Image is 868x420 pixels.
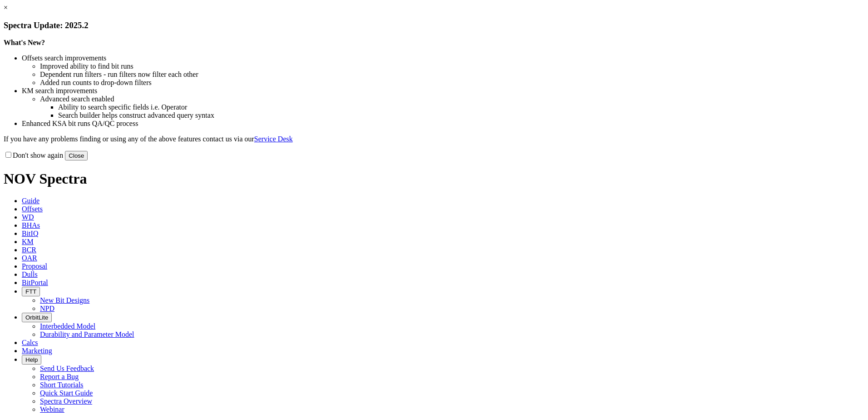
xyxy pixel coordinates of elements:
span: BCR [22,246,36,254]
a: Webinar [40,405,64,413]
a: Report a Bug [40,373,79,380]
span: Calcs [22,339,38,346]
span: WD [22,213,34,221]
h1: NOV Spectra [4,170,864,187]
li: Offsets search improvements [22,54,864,62]
li: Search builder helps construct advanced query syntax [58,111,864,120]
p: If you have any problems finding or using any of the above features contact us via our [4,135,864,143]
span: OrbitLite [25,314,48,321]
li: KM search improvements [22,87,864,95]
a: × [4,4,8,11]
a: New Bit Designs [40,296,89,304]
h3: Spectra Update: 2025.2 [4,20,864,30]
span: BHAs [22,221,40,229]
a: Durability and Parameter Model [40,330,134,338]
label: Don't show again [4,151,63,159]
span: Help [25,356,38,363]
a: Spectra Overview [40,397,92,405]
a: NPD [40,305,54,312]
li: Advanced search enabled [40,95,864,103]
li: Improved ability to find bit runs [40,62,864,70]
a: Short Tutorials [40,381,84,389]
a: Interbedded Model [40,322,95,330]
span: BitIQ [22,230,38,237]
a: Send Us Feedback [40,365,94,372]
input: Don't show again [5,152,11,158]
span: Offsets [22,205,43,213]
li: Ability to search specific fields i.e. Operator [58,103,864,111]
span: Dulls [22,270,38,278]
li: Added run counts to drop-down filters [40,79,864,87]
span: Marketing [22,347,52,355]
li: Enhanced KSA bit runs QA/QC process [22,120,864,128]
a: Service Desk [254,135,293,143]
span: Guide [22,197,39,205]
li: Dependent run filters - run filters now filter each other [40,70,864,79]
button: Close [65,151,88,160]
a: Quick Start Guide [40,389,93,397]
span: OAR [22,254,37,262]
span: Proposal [22,262,47,270]
strong: What's New? [4,39,45,46]
span: BitPortal [22,279,48,286]
span: FTT [25,288,36,295]
span: KM [22,238,34,245]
